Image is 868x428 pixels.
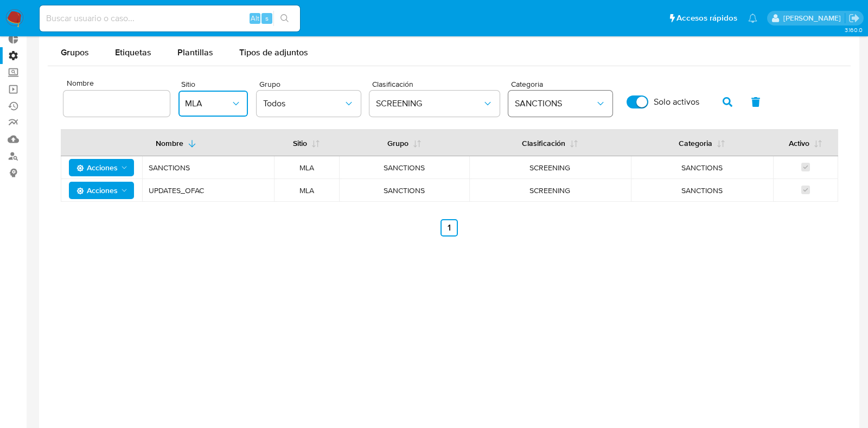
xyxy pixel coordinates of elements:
[783,13,845,23] p: federico.pizzingrilli@mercadolibre.com
[265,13,269,23] span: s
[848,12,860,24] a: Salir
[273,11,296,26] button: search-icon
[845,25,863,34] span: 3.160.0
[748,14,757,23] a: Notificaciones
[251,13,259,23] span: Alt
[676,12,737,24] span: Accesos rápidos
[40,11,300,25] input: Buscar usuario o caso...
